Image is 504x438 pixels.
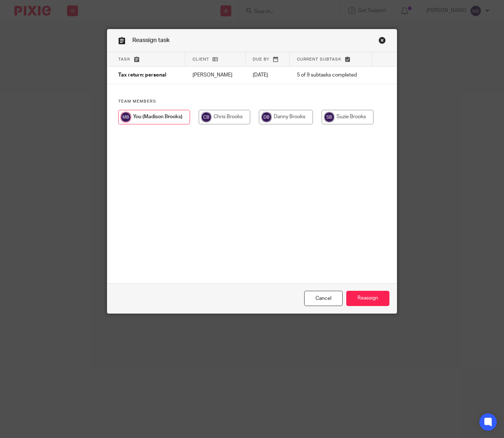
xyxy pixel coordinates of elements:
p: [PERSON_NAME] [193,71,239,79]
span: Task [118,57,131,61]
span: Reassign task [132,37,170,43]
td: 5 of 9 subtasks completed [290,67,372,84]
input: Reassign [346,291,389,306]
span: Due by [253,57,269,61]
h4: Team members [118,99,386,104]
a: Close this dialog window [379,37,386,46]
span: Current subtask [297,57,342,61]
span: Client [193,57,209,61]
a: Close this dialog window [304,291,343,306]
span: Tax return: personal [118,73,166,78]
p: [DATE] [253,71,282,79]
